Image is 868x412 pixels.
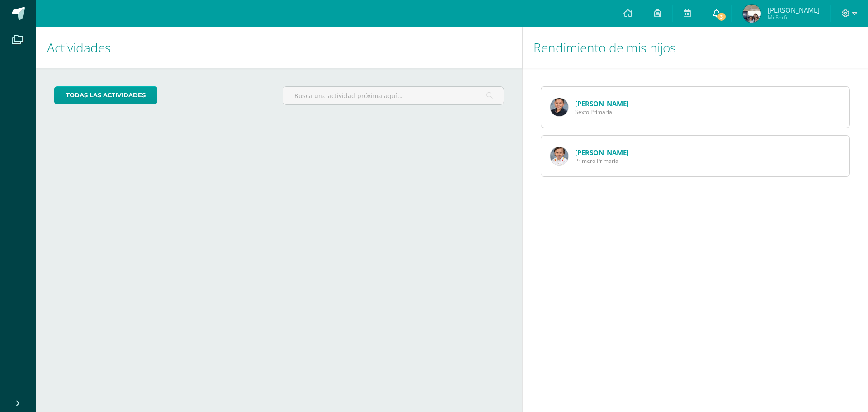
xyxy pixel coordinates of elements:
[283,87,503,104] input: Busca una actividad próxima aquí...
[575,148,629,157] a: [PERSON_NAME]
[550,98,568,116] img: 76698dfac1629f923501a1d34817ed09.png
[575,157,629,165] span: Primero Primaria
[768,14,820,21] span: Mi Perfil
[717,12,726,22] span: 3
[743,5,761,23] img: cd618e12c7a6a0b756be2d4742361923.png
[550,147,568,165] img: 04d07c174b949fc8e03bd90fc4de0af5.png
[575,108,629,116] span: Sexto Primaria
[533,27,857,68] h1: Rendimiento de mis hijos
[768,5,820,14] span: [PERSON_NAME]
[54,86,157,104] a: todas las Actividades
[575,99,629,108] a: [PERSON_NAME]
[47,27,511,68] h1: Actividades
